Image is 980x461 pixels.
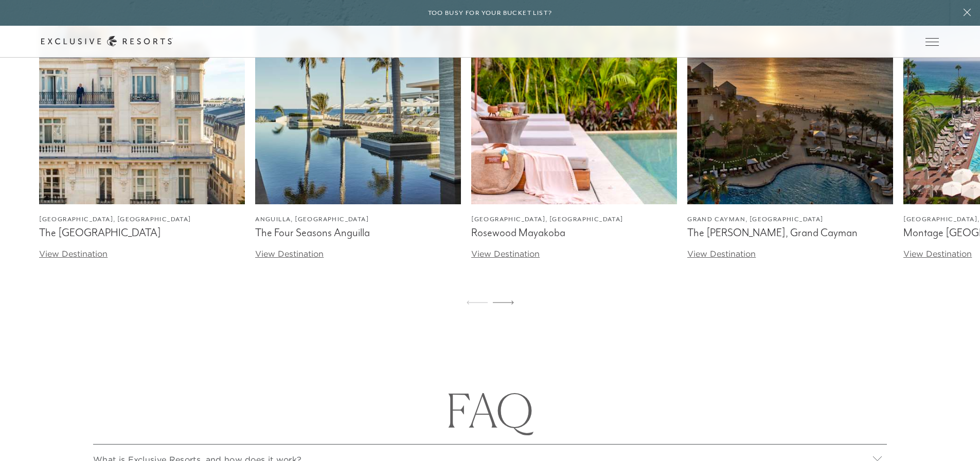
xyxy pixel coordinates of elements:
figcaption: The [GEOGRAPHIC_DATA] [39,226,245,239]
a: View Destination [903,249,972,259]
h1: FAQ [82,387,898,434]
figcaption: [GEOGRAPHIC_DATA], [GEOGRAPHIC_DATA] [471,215,677,224]
h6: Too busy for your bucket list? [428,8,553,18]
figcaption: Rosewood Mayakoba [471,226,677,239]
button: Open navigation [925,38,939,45]
figcaption: Anguilla, [GEOGRAPHIC_DATA] [255,215,461,224]
figcaption: The [PERSON_NAME], Grand Cayman [687,226,893,239]
figcaption: Grand Cayman, [GEOGRAPHIC_DATA] [687,215,893,224]
a: View Destination [471,249,540,259]
figcaption: The Four Seasons Anguilla [255,226,461,239]
a: View Destination [39,249,108,259]
a: View Destination [687,249,756,259]
a: View Destination [255,249,324,259]
figcaption: [GEOGRAPHIC_DATA], [GEOGRAPHIC_DATA] [39,215,245,224]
